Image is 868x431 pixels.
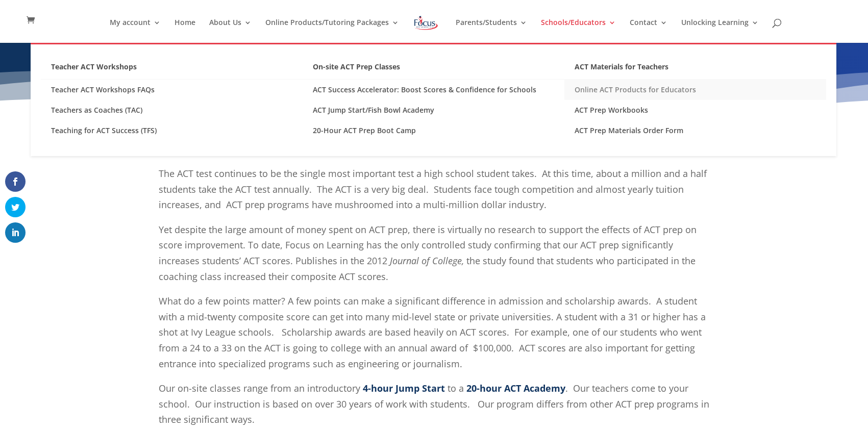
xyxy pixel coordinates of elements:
a: On-site ACT Prep Classes [303,60,564,80]
a: Parents/Students [456,19,527,43]
span: a [459,382,565,394]
a: Teaching for ACT Success (TFS) [41,120,303,141]
a: 20-Hour ACT Prep Boot Camp [303,120,564,141]
p: The ACT test continues to be the single most important test a high school student takes. At this ... [159,166,710,222]
strong: 4-hour Jump Start [363,382,445,394]
p: What do a few points matter? A few points can make a significant difference in admission and scho... [159,293,710,381]
a: ACT Materials for Teachers [564,60,826,80]
a: ACT Jump Start/Fish Bowl Academy [303,100,564,120]
a: Schools/Educators [541,19,616,43]
em: Journal of College, [390,255,466,267]
span: 20-hour ACT Academy [466,382,565,394]
a: Home [175,19,195,43]
p: Yet despite the large amount of money spent on ACT prep, there is virtually no research to suppor... [159,222,710,293]
a: Online ACT Products for Educators [564,80,826,100]
a: About Us [209,19,252,43]
a: Teacher ACT Workshops [41,60,303,80]
a: ACT Success Accelerator: Boost Scores & Confidence for Schools [303,80,564,100]
a: Teacher ACT Workshops FAQs [41,80,303,100]
a: Unlocking Learning [681,19,759,43]
a: Contact [630,19,667,43]
a: Online Products/Tutoring Packages [265,19,399,43]
a: My account [110,19,161,43]
img: Focus on Learning [413,14,439,32]
a: Teachers as Coaches (TAC) [41,100,303,120]
a: ACT Prep Workbooks [564,100,826,120]
a: ACT Prep Materials Order Form [564,120,826,141]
